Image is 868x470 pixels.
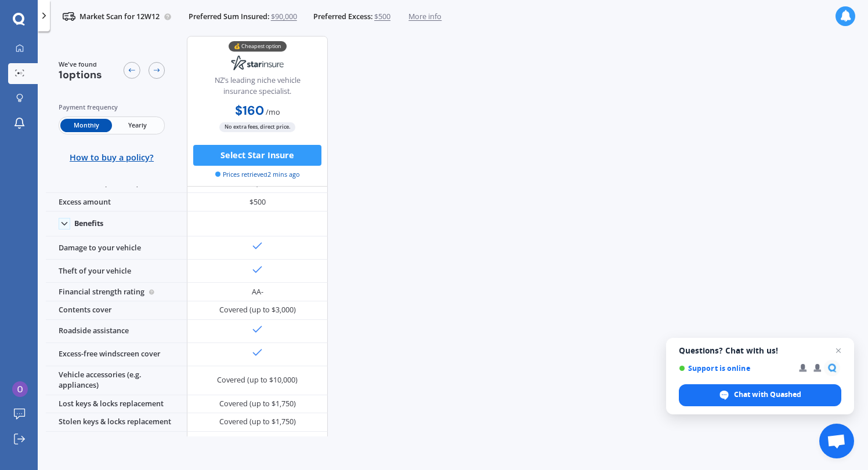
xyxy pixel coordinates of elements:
[46,301,187,320] div: Contents cover
[112,118,163,132] span: Yearly
[46,260,187,283] div: Theft of your vehicle
[59,102,165,112] div: Payment frequency
[60,118,111,132] span: Monthly
[679,384,841,406] div: Chat with Quashed
[235,103,264,119] b: $160
[219,305,296,315] div: Covered (up to $3,000)
[46,236,187,260] div: Damage to your vehicle
[679,364,791,373] span: Support is online
[46,432,187,450] div: Trailer cover
[46,366,187,395] div: Vehicle accessories (e.g. appliances)
[74,219,103,228] div: Benefits
[59,68,102,82] span: 1 options
[12,381,28,397] img: ACg8ocIhAM2IB1k8pdNQXOMFFfAoMhvvij-zbIHbIohbaANW_h24_A=s96-c
[819,424,854,458] div: Open chat
[46,395,187,414] div: Lost keys & locks replacement
[187,193,328,212] div: $500
[223,49,292,75] img: Star.webp
[219,122,295,132] span: No extra fees, direct price.
[679,346,841,355] span: Questions? Chat with us!
[63,10,75,23] img: rv.0245371a01b30db230af.svg
[46,283,187,301] div: Financial strength rating
[215,170,299,179] span: Prices retrieved 2 mins ago
[229,41,287,51] div: 💰 Cheapest option
[408,12,442,22] span: More info
[193,144,321,165] button: Select Star Insure
[313,12,372,22] span: Preferred Excess:
[70,152,154,163] span: How to buy a policy?
[271,12,297,22] span: $90,000
[196,75,319,101] div: NZ’s leading niche vehicle insurance specialist.
[219,417,296,427] div: Covered (up to $1,750)
[189,12,269,22] span: Preferred Sum Insured:
[59,59,102,68] span: We've found
[46,343,187,366] div: Excess-free windscreen cover
[217,375,298,385] div: Covered (up to $10,000)
[831,344,845,358] span: Close chat
[266,107,280,117] span: / mo
[734,389,801,400] span: Chat with Quashed
[46,320,187,343] div: Roadside assistance
[374,12,390,22] span: $500
[46,413,187,432] div: Stolen keys & locks replacement
[252,287,263,297] div: AA-
[219,435,296,446] div: Covered (up to $2,750)
[79,12,160,22] p: Market Scan for 12W12
[46,193,187,212] div: Excess amount
[219,399,296,409] div: Covered (up to $1,750)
